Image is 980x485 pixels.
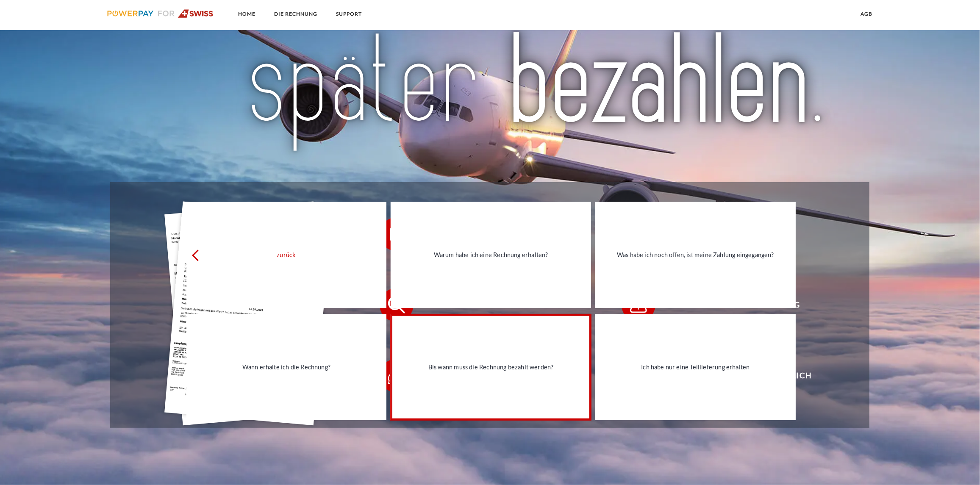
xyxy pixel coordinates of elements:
a: SUPPORT [329,6,369,22]
div: Wann erhalte ich die Rechnung? [192,361,382,373]
a: Home [231,6,263,22]
a: agb [854,6,880,22]
div: Warum habe ich eine Rechnung erhalten? [396,249,586,261]
div: zurück [192,249,382,261]
img: logo-swiss.svg [107,9,214,18]
div: Ich habe nur eine Teillieferung erhalten [600,361,791,373]
a: Was habe ich noch offen, ist meine Zahlung eingegangen? [595,202,796,308]
a: DIE RECHNUNG [267,6,325,22]
div: Was habe ich noch offen, ist meine Zahlung eingegangen? [600,249,791,261]
div: Bis wann muss die Rechnung bezahlt werden? [396,361,586,373]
